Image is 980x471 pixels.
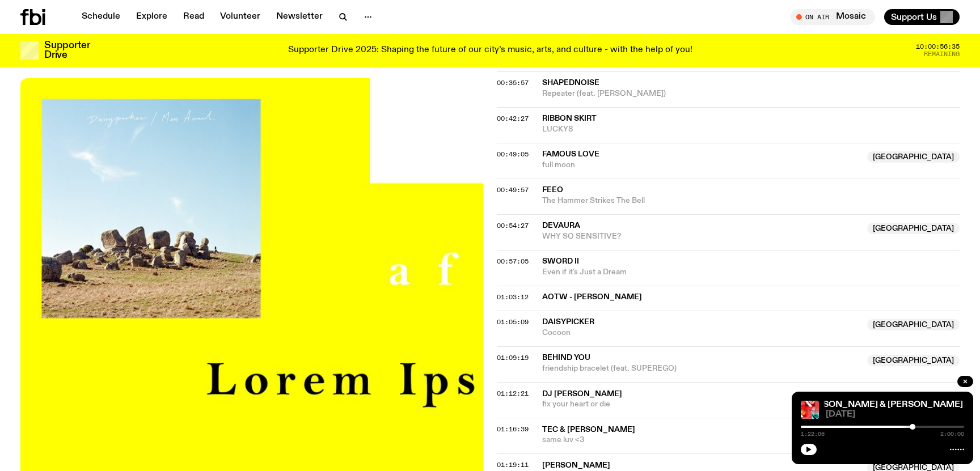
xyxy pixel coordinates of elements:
span: 00:49:57 [497,185,529,194]
span: Tec & [PERSON_NAME] [542,426,635,434]
a: Schedule [75,9,127,25]
span: friendship bracelet (feat. SUPEREGO) [542,363,860,374]
span: 00:35:57 [497,78,529,87]
button: Support Us [884,9,960,25]
span: full moon [542,160,860,171]
span: Repeater (feat. [PERSON_NAME]) [542,88,960,99]
span: 00:57:05 [497,257,529,266]
span: The Hammer Strikes The Bell [542,196,960,206]
button: 00:35:57 [497,80,529,86]
span: Remaining [924,51,960,57]
span: Daisypicker [542,318,594,326]
button: 01:09:19 [497,355,529,361]
span: [GEOGRAPHIC_DATA] [867,151,960,163]
span: 01:05:09 [497,317,529,326]
a: Newsletter [269,9,330,25]
span: 01:12:21 [497,389,529,398]
img: The cover image for this episode of The Playlist, featuring the title of the show as well as the ... [801,401,819,419]
span: Shapednoise [542,79,599,87]
span: 00:42:27 [497,114,529,123]
button: On AirMosaic [791,9,875,25]
a: Explore [129,9,174,25]
span: 10:00:56:35 [916,44,960,50]
span: LUCKY8 [542,124,960,135]
span: same luv <3 [542,435,860,445]
span: 01:19:11 [497,460,529,469]
button: 00:49:05 [497,151,529,158]
a: Volunteer [213,9,267,25]
span: 01:16:39 [497,425,529,434]
button: 01:03:12 [497,294,529,300]
button: 00:49:57 [497,187,529,193]
span: 01:09:19 [497,353,529,362]
button: 00:54:27 [497,223,529,229]
span: [GEOGRAPHIC_DATA] [867,355,960,366]
a: Read [176,9,211,25]
span: DEVAURA [542,222,580,230]
span: Support Us [891,12,937,22]
span: 2:00:00 [940,431,964,437]
span: famous love [542,150,599,158]
p: Supporter Drive 2025: Shaping the future of our city’s music, arts, and culture - with the help o... [288,45,692,56]
span: 1:22:06 [801,431,825,437]
span: [GEOGRAPHIC_DATA] [867,223,960,234]
button: 01:19:11 [497,462,529,468]
span: dj [PERSON_NAME] [542,390,622,398]
span: Ribbon Skirt [542,114,597,122]
button: 00:42:27 [497,116,529,122]
button: 01:05:09 [497,319,529,325]
span: [GEOGRAPHIC_DATA] [867,319,960,330]
span: 00:54:27 [497,221,529,230]
h3: Supporter Drive [44,41,90,60]
span: [PERSON_NAME] [542,461,610,469]
span: feeo [542,186,563,194]
button: 01:12:21 [497,391,529,397]
button: 00:57:05 [497,258,529,265]
span: fix your heart or die [542,399,960,410]
span: 01:03:12 [497,292,529,302]
span: Behind You [542,354,590,362]
span: AOTW - [PERSON_NAME] [542,292,953,303]
span: WHY SO SENSITIVE? [542,231,860,242]
span: Cocoon [542,328,860,338]
button: 01:16:39 [497,426,529,432]
span: Even if it's Just a Dream [542,267,960,278]
span: Sword II [542,257,579,265]
span: 00:49:05 [497,150,529,159]
span: [DATE] [826,410,964,419]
